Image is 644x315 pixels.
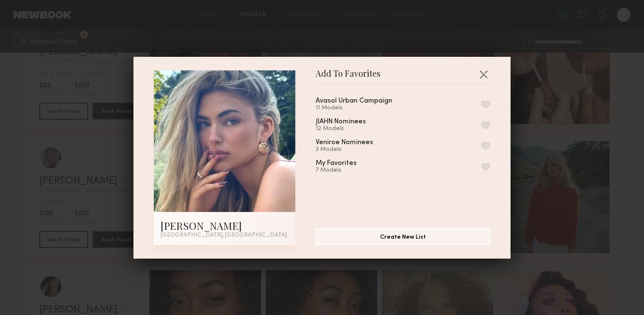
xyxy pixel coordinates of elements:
div: 3 Models [316,146,394,153]
div: Avasol Urban Campaign [316,98,392,105]
div: JIAHN Nominees [316,118,366,125]
span: Add To Favorites [316,70,380,83]
div: Veniroe Nominees [316,139,373,146]
div: 7 Models [316,167,377,174]
div: My Favorites [316,160,357,167]
div: [GEOGRAPHIC_DATA], [GEOGRAPHIC_DATA] [161,232,289,238]
div: 12 Models [316,125,386,132]
button: Close [477,67,490,81]
button: Create New List [316,228,490,245]
div: 11 Models [316,105,413,112]
div: [PERSON_NAME] [161,219,289,232]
